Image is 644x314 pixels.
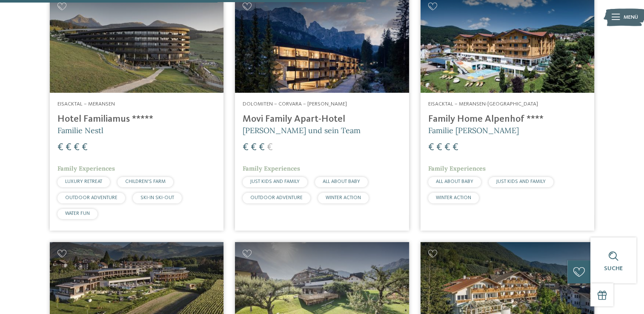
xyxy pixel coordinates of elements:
[452,143,458,153] span: €
[243,143,249,153] span: €
[65,195,117,200] span: OUTDOOR ADVENTURE
[243,101,347,107] span: Dolomiten – Corvara – [PERSON_NAME]
[140,195,174,200] span: SKI-IN SKI-OUT
[66,143,72,153] span: €
[243,126,361,135] span: [PERSON_NAME] und sein Team
[125,179,166,184] span: CHILDREN’S FARM
[251,143,257,153] span: €
[259,143,265,153] span: €
[428,165,486,172] span: Family Experiences
[496,179,546,184] span: JUST KIDS AND FAMILY
[428,143,434,153] span: €
[82,143,88,153] span: €
[57,126,103,135] span: Familie Nestl
[428,126,519,135] span: Familie [PERSON_NAME]
[323,179,360,184] span: ALL ABOUT BABY
[250,195,303,200] span: OUTDOOR ADVENTURE
[267,143,273,153] span: €
[428,114,587,125] h4: Family Home Alpenhof ****
[428,101,538,107] span: Eisacktal – Meransen-[GEOGRAPHIC_DATA]
[604,265,623,271] span: Suche
[436,143,442,153] span: €
[74,143,80,153] span: €
[444,143,450,153] span: €
[243,114,401,125] h4: Movi Family Apart-Hotel
[250,179,300,184] span: JUST KIDS AND FAMILY
[436,195,471,200] span: WINTER ACTION
[65,179,102,184] span: LUXURY RETREAT
[326,195,361,200] span: WINTER ACTION
[57,101,115,107] span: Eisacktal – Meransen
[65,211,90,216] span: WATER FUN
[436,179,473,184] span: ALL ABOUT BABY
[57,165,115,172] span: Family Experiences
[57,143,63,153] span: €
[243,165,300,172] span: Family Experiences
